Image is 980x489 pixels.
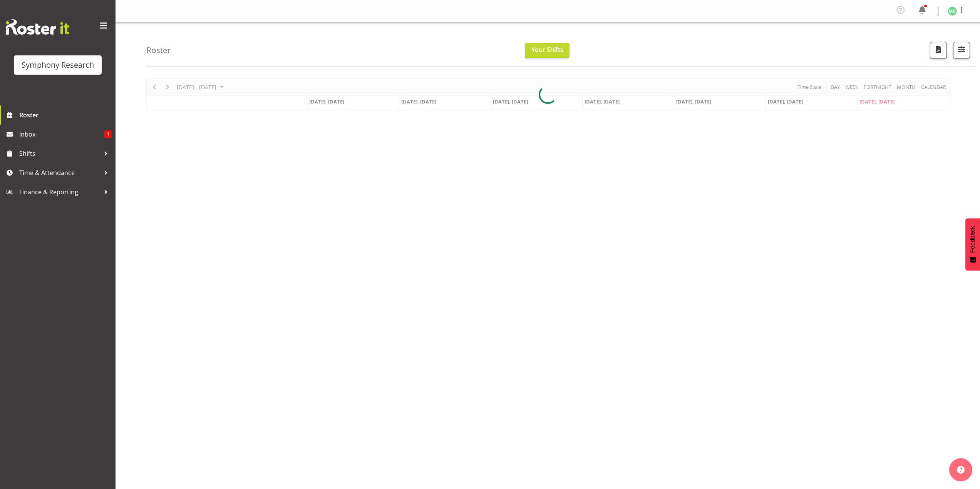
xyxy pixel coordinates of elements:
img: help-xxl-2.png [957,466,965,474]
span: Your Shifts [531,45,563,54]
button: Download a PDF of the roster according to the set date range. [930,42,947,59]
button: Your Shifts [525,43,570,58]
img: matthew-coleman1906.jpg [948,7,957,16]
img: Rosterit website logo [6,19,69,35]
h4: Roster [146,46,171,55]
span: Time & Attendance [19,167,100,179]
span: 1 [104,130,112,138]
div: Symphony Research [22,59,94,71]
span: Shifts [19,148,100,159]
span: Roster [19,109,112,121]
button: Feedback - Show survey [965,218,980,270]
button: Filter Shifts [953,42,970,59]
span: Feedback [969,226,976,253]
span: Finance & Reporting [19,186,100,198]
span: Inbox [19,129,104,140]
